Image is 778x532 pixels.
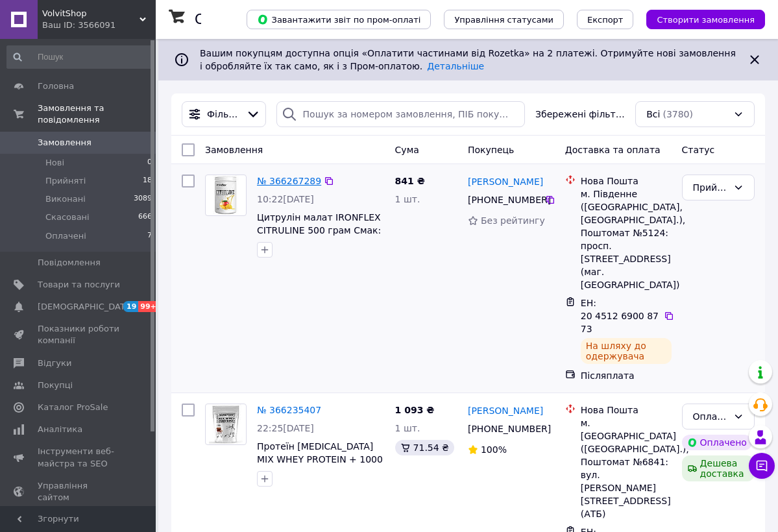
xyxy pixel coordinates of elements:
span: 841 ₴ [395,176,425,186]
span: Покупці [38,380,73,391]
div: [PHONE_NUMBER] [465,191,545,209]
span: 22:25[DATE] [257,423,314,433]
a: Фото товару [205,175,247,216]
span: Головна [38,80,74,92]
button: Управління статусами [444,10,564,29]
span: Інструменти веб-майстра та SEO [38,446,120,469]
span: Прийняті [45,175,86,187]
span: 3089 [134,193,152,205]
span: Управління статусами [454,15,553,25]
span: Фільтри [207,108,241,121]
button: Завантажити звіт по пром-оплаті [247,10,431,29]
span: 1 шт. [395,423,420,433]
img: Фото товару [213,175,239,215]
img: Фото товару [209,404,243,444]
span: Замовлення та повідомлення [38,103,156,126]
span: Доставка та оплата [565,145,661,155]
button: Створити замовлення [646,10,765,29]
a: № 366267289 [257,176,321,186]
span: ЕН: 20 4512 6900 8773 [581,298,659,334]
div: Оплачено [693,409,728,424]
span: Експорт [587,15,624,25]
a: Детальніше [427,61,484,71]
span: 666 [138,212,152,223]
span: 0 [147,157,152,169]
a: Створити замовлення [633,14,765,24]
span: Нові [45,157,64,169]
span: VolvitShop [42,8,140,19]
span: Завантажити звіт по пром-оплаті [257,14,420,25]
span: Відгуки [38,357,71,369]
span: 1 шт. [395,194,420,204]
a: № 366235407 [257,405,321,415]
a: [PERSON_NAME] [468,404,543,417]
div: Ваш ID: 3566091 [42,19,156,31]
div: 71.54 ₴ [395,440,454,455]
span: Показники роботи компанії [38,323,120,346]
button: Експорт [577,10,634,29]
span: 99+ [138,301,160,312]
div: м. [GEOGRAPHIC_DATA] ([GEOGRAPHIC_DATA].), Поштомат №6841: вул. [PERSON_NAME][STREET_ADDRESS] (АТБ) [581,417,672,520]
span: 10:22[DATE] [257,194,314,204]
button: Чат з покупцем [749,453,775,479]
span: 19 [123,301,138,312]
div: Дешева доставка [682,455,755,481]
div: На шляху до одержувача [581,338,672,364]
span: Аналітика [38,424,82,435]
span: Каталог ProSale [38,402,108,413]
span: (3780) [663,109,693,119]
span: Cума [395,145,419,155]
span: Покупець [468,145,514,155]
span: Замовлення [38,137,91,149]
span: Виконані [45,193,86,205]
input: Пошук [6,45,153,69]
span: Збережені фільтри: [535,108,625,121]
a: [PERSON_NAME] [468,175,543,188]
span: Замовлення [205,145,263,155]
div: Оплачено [682,435,752,450]
div: м. Південне ([GEOGRAPHIC_DATA], [GEOGRAPHIC_DATA].), Поштомат №5124: просп. [STREET_ADDRESS] (маг... [581,187,672,291]
span: 100% [481,444,507,455]
span: Статус [682,145,715,155]
a: Протеїн [MEDICAL_DATA] MIX WHEY PROTEIN + 1000 гпам Смак: Шоколад [257,441,383,478]
span: [DEMOGRAPHIC_DATA] [38,301,134,313]
span: Оплачені [45,230,86,242]
span: Управління сайтом [38,480,120,503]
h1: Список замовлень [195,12,326,27]
div: Нова Пошта [581,404,672,417]
div: Післяплата [581,369,672,382]
span: Товари та послуги [38,279,120,291]
span: Скасовані [45,212,90,223]
span: 18 [143,175,152,187]
div: [PHONE_NUMBER] [465,420,545,438]
a: Фото товару [205,404,247,445]
span: 7 [147,230,152,242]
span: Створити замовлення [657,15,755,25]
div: Прийнято [693,180,728,195]
span: Без рейтингу [481,215,545,226]
input: Пошук за номером замовлення, ПІБ покупця, номером телефону, Email, номером накладної [276,101,526,127]
span: 1 093 ₴ [395,405,435,415]
span: Всі [646,108,660,121]
span: Повідомлення [38,257,101,269]
div: Нова Пошта [581,175,672,187]
span: Вашим покупцям доступна опція «Оплатити частинами від Rozetka» на 2 платежі. Отримуйте нові замов... [200,48,736,71]
a: Цитрулін малат IRONFLEX CITRULINE 500 грам Смак: MANGO [257,212,381,248]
